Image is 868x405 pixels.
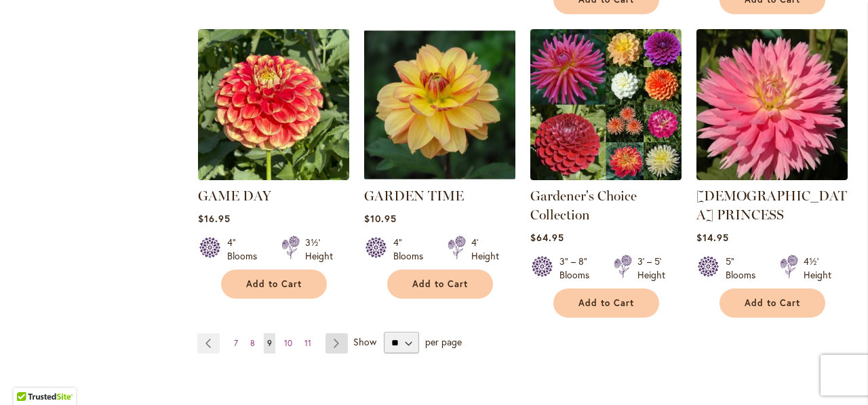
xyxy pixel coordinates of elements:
[387,270,493,299] button: Add to Cart
[696,29,848,180] img: GAY PRINCESS
[559,255,597,282] div: 3" – 8" Blooms
[745,297,800,309] span: Add to Cart
[412,278,468,290] span: Add to Cart
[221,270,327,299] button: Add to Cart
[284,338,292,348] span: 10
[305,236,333,263] div: 3½' Height
[301,333,315,354] a: 11
[393,236,431,263] div: 4" Blooms
[530,231,564,244] span: $64.95
[530,170,682,183] a: Gardener's Choice Collection
[198,188,271,204] a: GAME DAY
[364,188,464,204] a: GARDEN TIME
[198,29,349,180] img: GAME DAY
[425,335,462,348] span: per page
[198,170,349,183] a: GAME DAY
[231,333,241,354] a: 7
[198,212,231,225] span: $16.95
[247,333,258,354] a: 8
[364,212,397,225] span: $10.95
[696,188,847,223] a: [DEMOGRAPHIC_DATA] PRINCESS
[530,188,637,223] a: Gardener's Choice Collection
[353,335,376,348] span: Show
[250,338,255,348] span: 8
[364,29,515,180] img: GARDEN TIME
[719,289,825,318] button: Add to Cart
[637,255,665,282] div: 3' – 5' Height
[227,236,265,263] div: 4" Blooms
[10,357,48,395] iframe: Launch Accessibility Center
[304,338,311,348] span: 11
[578,297,634,309] span: Add to Cart
[234,338,238,348] span: 7
[726,255,764,282] div: 5" Blooms
[364,170,515,183] a: GARDEN TIME
[246,278,302,290] span: Add to Cart
[553,289,659,318] button: Add to Cart
[804,255,831,282] div: 4½' Height
[696,231,729,244] span: $14.95
[281,333,296,354] a: 10
[471,236,499,263] div: 4' Height
[267,338,272,348] span: 9
[696,170,848,183] a: GAY PRINCESS
[530,29,682,180] img: Gardener's Choice Collection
